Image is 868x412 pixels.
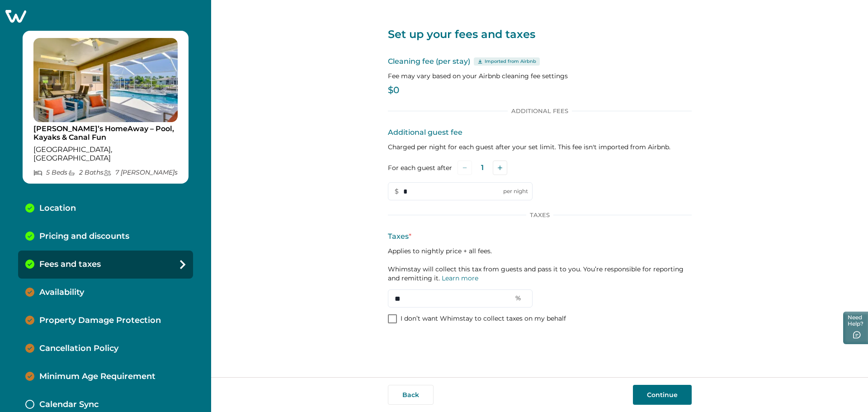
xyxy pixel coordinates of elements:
[493,161,507,175] button: Add
[388,27,692,42] p: Set up your fees and taxes
[33,169,67,176] p: 5 Bed s
[388,385,434,405] button: Back
[33,145,178,163] p: [GEOGRAPHIC_DATA], [GEOGRAPHIC_DATA]
[33,124,178,142] p: [PERSON_NAME]’s HomeAway – Pool, Kayaks & Canal Fun
[388,86,692,95] p: $0
[442,274,478,282] a: Learn more
[485,58,536,65] p: Imported from Airbnb
[39,204,76,213] p: Location
[526,211,553,218] p: Taxes
[458,161,472,175] button: Subtract
[39,316,161,326] p: Property Damage Protection
[39,260,101,270] p: Fees and taxes
[388,231,692,242] p: Taxes
[388,127,692,138] p: Additional guest fee
[388,56,692,67] p: Cleaning fee (per stay)
[481,163,484,172] p: 1
[388,246,692,283] p: Applies to nightly price + all fees. Whimstay will collect this tax from guests and pass it to yo...
[388,142,692,152] p: Charged per night for each guest after your set limit. This fee isn't imported from Airbnb.
[39,344,118,354] p: Cancellation Policy
[508,107,572,114] p: Additional Fees
[39,288,84,298] p: Availability
[39,400,99,410] p: Calendar Sync
[104,169,178,176] p: 7 [PERSON_NAME] s
[401,314,566,323] p: I don’t want Whimstay to collect taxes on my behalf
[39,232,129,242] p: Pricing and discounts
[388,71,692,81] p: Fee may vary based on your Airbnb cleaning fee settings
[39,372,156,382] p: Minimum Age Requirement
[68,169,104,176] p: 2 Bath s
[388,163,452,173] label: For each guest after
[33,38,178,122] img: propertyImage_Holly’s HomeAway – Pool, Kayaks & Canal Fun
[633,385,692,405] button: Continue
